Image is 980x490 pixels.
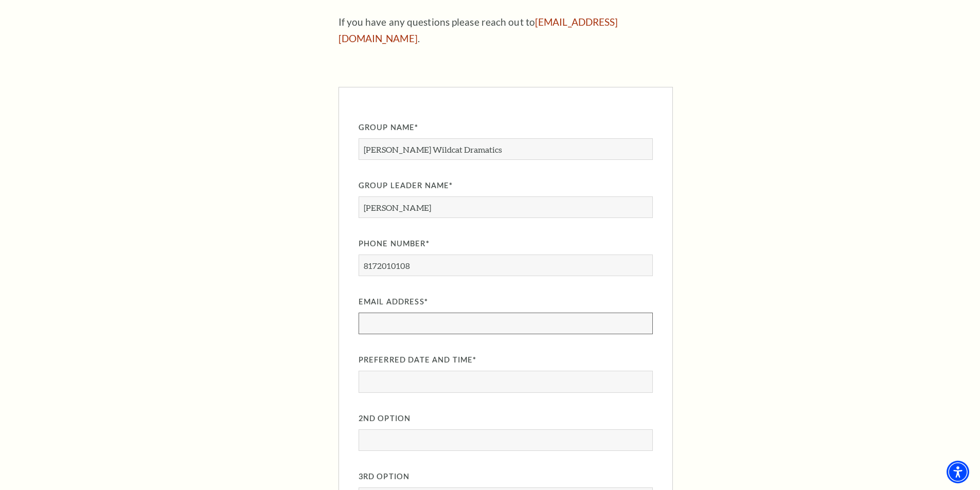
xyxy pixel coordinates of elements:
a: [EMAIL_ADDRESS][DOMAIN_NAME] [338,16,618,44]
p: If you have any questions please reach out to . [338,14,673,47]
label: Email Address [359,296,653,308]
label: Phone Number [359,238,653,250]
label: Group Name [359,121,653,134]
label: Group Leader Name [359,179,653,192]
label: 2nd Option [359,412,653,425]
label: 3rd Option [359,470,653,483]
div: Accessibility Menu [947,461,969,483]
label: Preferred Date and Time [359,354,653,367]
